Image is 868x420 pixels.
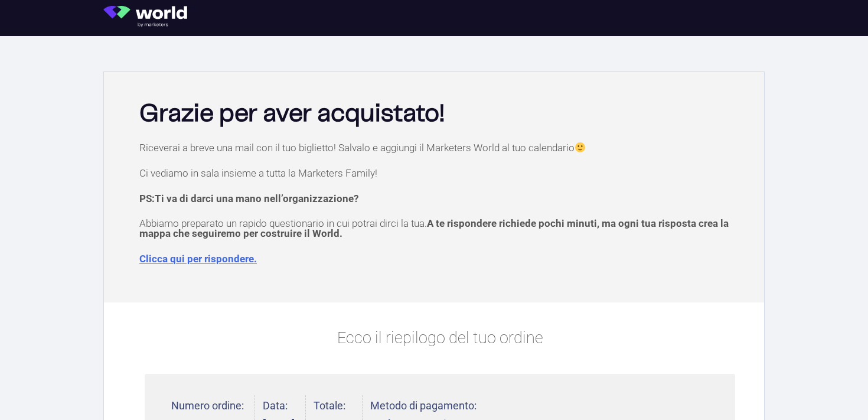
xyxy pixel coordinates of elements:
[139,219,740,239] p: Abbiamo preparato un rapido questionario in cui potrai dirci la tua.
[575,142,585,152] img: 🙂
[139,253,257,265] a: Clicca qui per rispondere.
[139,193,358,204] strong: PS:
[145,326,735,350] p: Ecco il riepilogo del tuo ordine
[139,142,740,153] p: Riceverai a breve una mail con il tuo biglietto! Salvalo e aggiungi il Marketers World al tuo cal...
[139,217,729,239] span: A te rispondere richiede pochi minuti, ma ogni tua risposta crea la mappa che seguiremo per costr...
[155,193,358,204] span: Ti va di darci una mano nell’organizzazione?
[139,168,740,178] p: Ci vediamo in sala insieme a tutta la Marketers Family!
[139,102,445,126] b: Grazie per aver acquistato!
